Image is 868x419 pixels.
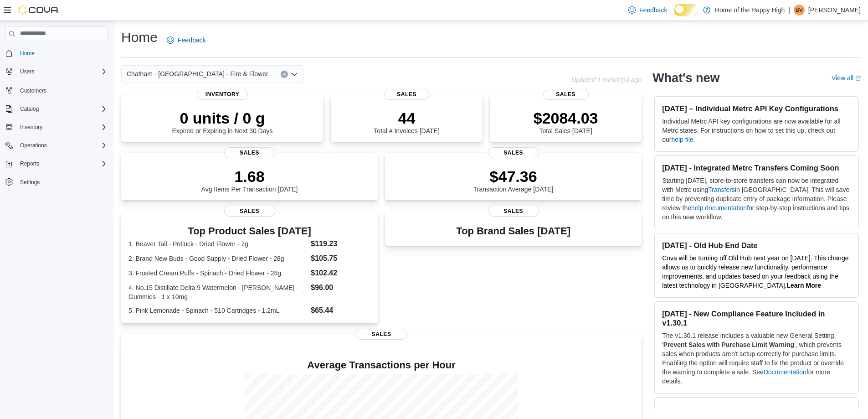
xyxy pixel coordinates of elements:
[662,254,848,289] span: Cova will be turning off Old Hub next year on [DATE]. This change allows us to quickly release ne...
[16,158,43,169] button: Reports
[534,109,598,127] p: $2084.03
[20,87,46,94] span: Customers
[662,309,851,327] h3: [DATE] - New Compliance Feature Included in v1.30.1
[2,139,111,152] button: Operations
[473,167,554,193] div: Transaction Average [DATE]
[163,31,209,49] a: Feedback
[20,105,39,113] span: Catalog
[639,5,667,15] span: Feedback
[16,84,108,96] span: Customers
[128,360,634,371] h4: Average Transactions per Hour
[128,269,307,278] dt: 3. Frosted Cream Puffs - Spinach - Dried Flower - 28g
[128,254,307,263] dt: 2. Brand New Buds - Good Supply - Dried Flower - 28g
[16,103,108,114] span: Catalog
[796,5,803,16] span: BV
[16,47,108,59] span: Home
[2,65,111,78] button: Users
[201,167,298,186] p: 1.68
[2,121,111,134] button: Inventory
[662,331,851,386] p: The v1.30.1 release includes a valuable new General Setting, ' ', which prevents sales when produ...
[2,103,111,115] button: Catalog
[2,47,111,60] button: Home
[281,71,288,78] button: Clear input
[543,89,589,100] span: Sales
[374,109,439,127] p: 44
[16,103,42,114] button: Catalog
[197,89,248,100] span: Inventory
[2,83,111,97] button: Customers
[16,176,108,188] span: Settings
[291,71,298,78] button: Open list of options
[172,109,273,127] p: 0 units / 0 g
[384,89,430,100] span: Sales
[2,176,111,189] button: Settings
[652,71,719,85] h2: What's new
[128,306,307,315] dt: 5. Pink Lemonade - Spinach - 510 Cartridges - 1.2mL
[855,76,861,81] svg: External link
[16,66,38,77] button: Users
[473,167,554,186] p: $47.36
[127,68,268,79] span: Chatham - [GEOGRAPHIC_DATA] - Fire & Flower
[764,368,806,376] a: Documentation
[674,4,699,16] input: Dark Mode
[662,117,851,144] p: Individual Metrc API key configurations are now available for all Metrc states. For instructions ...
[311,268,370,279] dd: $102.42
[20,160,39,167] span: Reports
[662,163,851,172] h3: [DATE] - Integrated Metrc Transfers Coming Soon
[356,329,407,340] span: Sales
[16,140,51,151] button: Operations
[172,109,273,134] div: Expired or Expiring in Next 30 Days
[128,239,307,248] dt: 1. Beaver Tail - Potluck - Dried Flower - 7g
[311,253,370,264] dd: $105.75
[16,158,108,169] span: Reports
[663,341,794,348] strong: Prevent Sales with Purchase Limit Warning
[18,5,59,15] img: Cova
[788,5,790,16] p: |
[311,238,370,249] dd: $119.23
[311,305,370,316] dd: $65.44
[708,186,735,193] a: Transfers
[5,43,108,212] nav: Complex example
[128,283,307,301] dt: 4. No.15 Distillate Delta 9 Watermelon - [PERSON_NAME] - Gummies - 1 x 10mg
[662,176,851,222] p: Starting [DATE], store-to-store transfers can now be integrated with Metrc using in [GEOGRAPHIC_D...
[20,68,34,75] span: Users
[715,5,785,16] p: Home of the Happy High
[808,5,861,16] p: [PERSON_NAME]
[671,136,693,143] a: help file
[787,282,821,289] a: Learn More
[794,5,805,16] div: Benjamin Venning
[691,204,747,212] a: help documentation
[571,76,642,83] p: Updated 1 minute(s) ago
[832,74,861,82] a: View allExternal link
[16,122,108,133] span: Inventory
[311,282,370,293] dd: $96.00
[456,226,570,237] h3: Top Brand Sales [DATE]
[488,206,539,217] span: Sales
[625,1,671,19] a: Feedback
[16,85,50,96] a: Customers
[2,157,111,170] button: Reports
[662,241,851,250] h3: [DATE] - Old Hub End Date
[121,28,158,47] h1: Home
[488,147,539,158] span: Sales
[534,109,598,134] div: Total Sales [DATE]
[662,104,851,113] h3: [DATE] – Individual Metrc API Key Configurations
[16,48,38,59] a: Home
[16,66,108,77] span: Users
[20,142,47,149] span: Operations
[374,109,439,134] div: Total # Invoices [DATE]
[224,147,275,158] span: Sales
[16,122,46,133] button: Inventory
[224,206,275,217] span: Sales
[16,140,108,151] span: Operations
[128,226,370,237] h3: Top Product Sales [DATE]
[16,177,43,188] a: Settings
[20,124,42,131] span: Inventory
[178,36,205,45] span: Feedback
[20,179,40,186] span: Settings
[20,50,35,57] span: Home
[201,167,298,193] div: Avg Items Per Transaction [DATE]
